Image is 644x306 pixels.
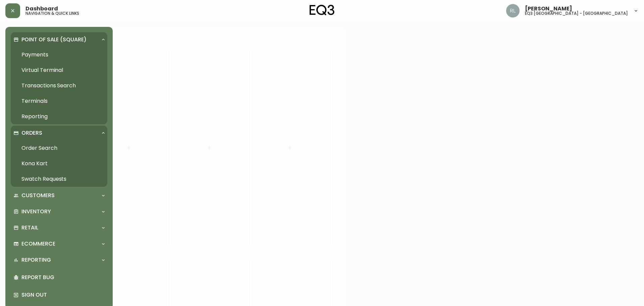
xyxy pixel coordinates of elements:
[11,62,107,78] a: Virtual Terminal
[11,286,107,304] div: Sign Out
[21,224,38,231] p: Retail
[506,4,520,17] img: 91cc3602ba8cb70ae1ccf1ad2913f397
[525,6,572,11] span: [PERSON_NAME]
[11,269,107,286] div: Report Bug
[11,188,107,203] div: Customers
[11,126,107,140] div: Orders
[21,36,87,43] p: Point of Sale (Square)
[11,47,107,62] a: Payments
[21,240,55,248] p: Ecommerce
[11,93,107,109] a: Terminals
[525,11,628,15] h5: eq3 [GEOGRAPHIC_DATA] - [GEOGRAPHIC_DATA]
[11,32,107,47] div: Point of Sale (Square)
[21,256,51,264] p: Reporting
[11,109,107,124] a: Reporting
[21,129,42,137] p: Orders
[11,253,107,267] div: Reporting
[11,140,107,156] a: Order Search
[21,192,55,199] p: Customers
[11,204,107,219] div: Inventory
[21,208,51,215] p: Inventory
[310,5,334,15] img: logo
[21,274,105,281] p: Report Bug
[21,291,105,299] p: Sign Out
[25,6,58,11] span: Dashboard
[25,11,79,15] h5: navigation & quick links
[11,78,107,93] a: Transactions Search
[11,171,107,187] a: Swatch Requests
[11,156,107,171] a: Kona Kart
[11,236,107,251] div: Ecommerce
[11,220,107,235] div: Retail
